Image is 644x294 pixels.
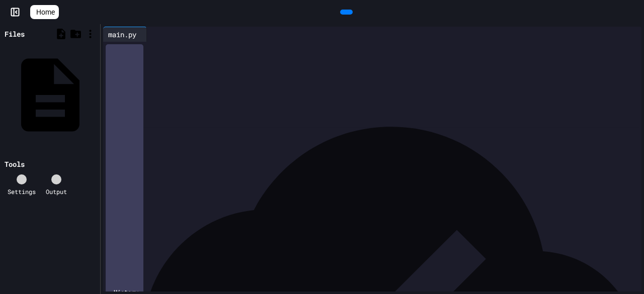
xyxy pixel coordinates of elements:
[36,7,55,17] span: Home
[103,29,141,40] div: main.py
[602,254,634,284] iframe: chat widget
[560,210,634,253] iframe: chat widget
[103,27,147,42] div: main.py
[5,29,25,39] div: Files
[5,159,25,169] div: Tools
[30,5,59,19] a: Home
[46,187,67,196] div: Output
[8,187,36,196] div: Settings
